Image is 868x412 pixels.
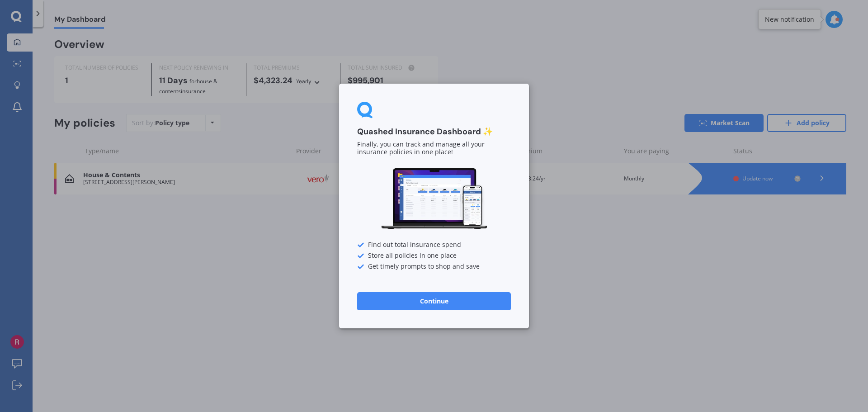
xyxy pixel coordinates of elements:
[357,127,511,137] h3: Quashed Insurance Dashboard ✨
[357,242,511,249] div: Find out total insurance spend
[357,252,511,260] div: Store all policies in one place
[357,263,511,270] div: Get timely prompts to shop and save
[357,292,511,310] button: Continue
[380,167,488,231] img: Dashboard
[357,141,511,156] p: Finally, you can track and manage all your insurance policies in one place!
